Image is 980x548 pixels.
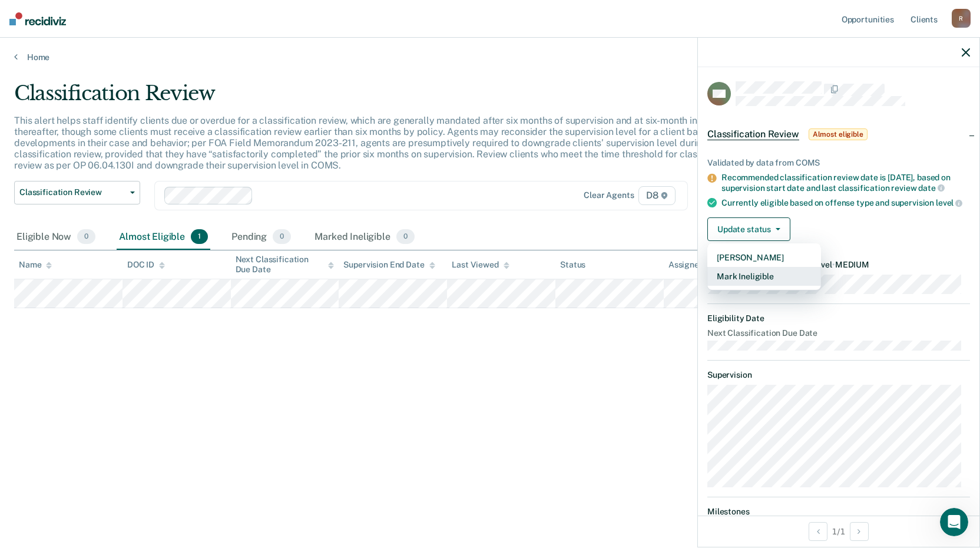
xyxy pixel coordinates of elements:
[19,187,125,197] span: Classification Review
[560,260,585,270] div: Status
[707,328,970,338] dt: Next Classification Due Date
[14,225,98,250] div: Eligible Now
[809,128,868,140] span: Almost eligible
[9,12,66,25] img: Recidiviz
[668,260,724,270] div: Assigned to
[452,260,509,270] div: Last Viewed
[191,229,208,245] span: 1
[77,229,95,245] span: 0
[809,522,827,541] button: Previous Opportunity
[127,260,165,270] div: DOC ID
[707,260,970,270] dt: Recommended Supervision Level MEDIUM
[707,128,799,140] span: Classification Review
[396,229,415,245] span: 0
[707,267,821,286] button: Mark Ineligible
[940,508,968,536] iframe: Intercom live chat
[638,186,676,205] span: D8
[273,229,291,245] span: 0
[117,225,210,250] div: Almost Eligible
[707,217,790,241] button: Update status
[721,173,970,193] div: Recommended classification review date is [DATE], based on supervision start date and last classi...
[229,225,293,250] div: Pending
[707,248,821,267] button: [PERSON_NAME]
[312,225,417,250] div: Marked Ineligible
[236,255,335,275] div: Next Classification Due Date
[721,197,970,208] div: Currently eligible based on offense type and supervision
[14,52,966,62] a: Home
[707,158,970,168] div: Validated by data from COMS
[707,313,970,323] dt: Eligibility Date
[707,507,970,517] dt: Milestones
[19,260,52,270] div: Name
[952,9,971,28] div: R
[584,190,634,200] div: Clear agents
[832,260,835,269] span: •
[343,260,435,270] div: Supervision End Date
[14,81,749,115] div: Classification Review
[698,115,979,153] div: Classification ReviewAlmost eligible
[850,522,869,541] button: Next Opportunity
[936,198,962,207] span: level
[707,370,970,380] dt: Supervision
[698,516,979,547] div: 1 / 1
[14,115,736,171] p: This alert helps staff identify clients due or overdue for a classification review, which are gen...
